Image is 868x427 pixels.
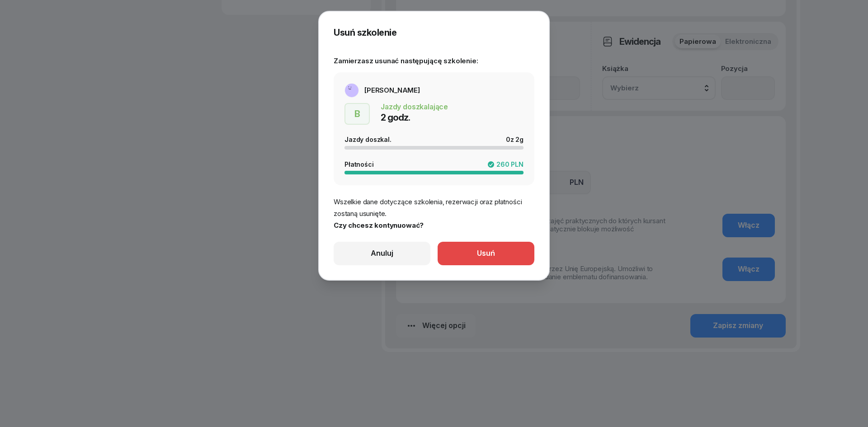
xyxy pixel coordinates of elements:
[334,220,534,231] div: Czy chcesz kontynuować?
[334,196,534,219] div: Wszelkie dane dotyczące szkolenia, rezerwacji oraz płatności zostaną usunięte.
[351,106,364,122] div: B
[381,103,448,110] div: Jazdy doszkalające
[364,87,420,94] div: [PERSON_NAME]
[506,136,524,143] div: 0 z 2g
[344,103,370,125] button: B
[381,110,448,125] div: 2 godz.
[487,160,524,168] div: 260 PLN
[477,248,495,259] div: Usuń
[334,44,534,67] div: Zamierzasz usunać następującę szkolenie:
[344,160,379,168] div: Płatności
[334,26,534,39] h2: Usuń szkolenie
[334,242,430,265] button: Anuluj
[344,136,392,143] span: Jazdy doszkal.
[371,248,393,259] div: Anuluj
[438,242,534,265] button: Usuń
